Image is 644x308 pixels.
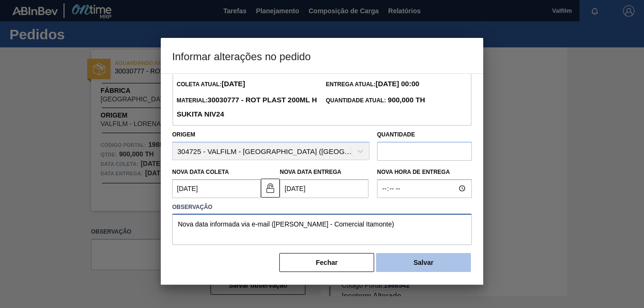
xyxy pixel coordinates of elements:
[377,131,415,138] label: Quantidade
[221,80,245,88] strong: [DATE]
[376,253,471,272] button: Salvar
[326,97,425,104] span: Quantidade Atual:
[161,38,483,74] h3: Informar alterações no pedido
[377,165,472,179] label: Nova Hora de Entrega
[172,169,229,175] label: Nova Data Coleta
[172,131,195,138] label: Origem
[176,97,317,118] span: Material:
[376,80,419,88] strong: [DATE] 00:00
[176,96,317,118] strong: 30030777 - ROT PLAST 200ML H SUKITA NIV24
[386,96,425,104] strong: 900,000 TH
[172,179,261,198] input: dd/mm/yyyy
[261,179,280,198] button: unlocked
[279,253,374,272] button: Fechar
[326,81,419,88] span: Entrega Atual:
[280,169,341,175] label: Nova Data Entrega
[280,179,368,198] input: dd/mm/yyyy
[172,214,472,245] textarea: Nova data informada via e-mail ([PERSON_NAME] - Comercial Itamonte)
[265,182,276,194] img: unlocked
[176,81,245,88] span: Coleta Atual:
[172,200,472,214] label: Observação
